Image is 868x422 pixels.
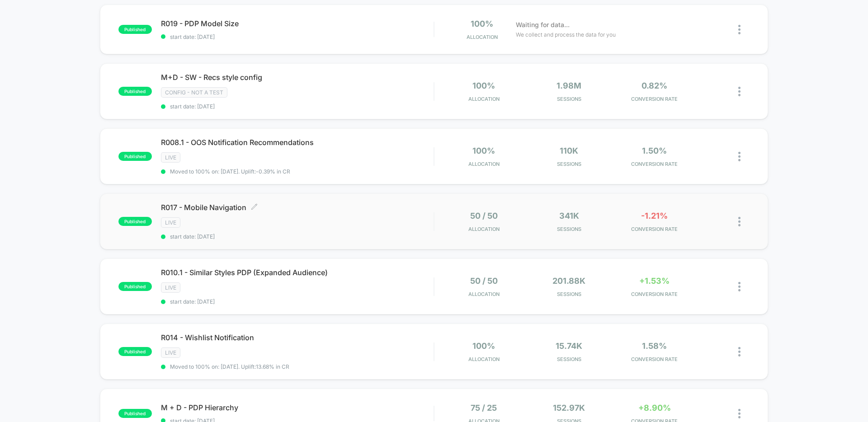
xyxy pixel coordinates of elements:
span: Allocation [468,226,500,232]
span: R017 - Mobile Navigation [161,203,434,212]
img: close [738,25,741,34]
span: Allocation [468,291,500,297]
img: close [738,217,741,226]
span: Allocation [468,356,500,362]
span: start date: [DATE] [161,233,434,240]
img: close [738,347,741,356]
span: +1.53% [639,276,670,286]
span: LIVE [161,217,180,228]
span: LIVE [161,282,180,293]
span: 1.50% [642,146,667,155]
span: 15.74k [556,341,582,351]
img: close [738,282,741,291]
span: Sessions [529,291,610,297]
span: published [118,87,152,96]
span: Sessions [529,96,610,102]
span: R008.1 - OOS Notification Recommendations [161,138,434,147]
span: 100% [472,81,495,90]
span: +8.90% [638,403,671,413]
span: M + D - PDP Hierarchy [161,403,434,412]
span: 100% [472,146,495,155]
span: published [118,409,152,418]
span: published [118,347,152,356]
span: published [118,282,152,291]
img: close [738,409,741,418]
span: published [118,217,152,226]
span: Allocation [467,34,498,40]
span: CONVERSION RATE [614,356,695,362]
span: CONFIG - NOT A TEST [161,87,227,98]
span: start date: [DATE] [161,103,434,110]
img: close [738,87,741,96]
span: 50 / 50 [470,276,498,286]
span: CONVERSION RATE [614,226,695,232]
span: 1.58% [642,341,667,351]
span: Sessions [529,161,610,167]
span: LIVE [161,347,180,358]
span: 1.98M [557,81,581,90]
span: published [118,152,152,161]
span: M+D - SW - Recs style config [161,73,434,82]
span: CONVERSION RATE [614,161,695,167]
span: Waiting for data... [516,20,570,30]
span: -1.21% [641,211,668,220]
span: Moved to 100% on: [DATE] . Uplift: 13.68% in CR [170,363,289,370]
span: 100% [472,341,495,351]
span: start date: [DATE] [161,33,434,40]
span: 100% [471,19,493,28]
span: Sessions [529,226,610,232]
span: 201.88k [552,276,585,286]
span: 110k [560,146,578,155]
span: CONVERSION RATE [614,291,695,297]
span: 152.97k [553,403,585,413]
span: R019 - PDP Model Size [161,19,434,28]
img: close [738,152,741,161]
span: 50 / 50 [470,211,498,220]
span: LIVE [161,152,180,163]
span: start date: [DATE] [161,298,434,305]
span: R014 - Wishlist Notification [161,333,434,342]
span: CONVERSION RATE [614,96,695,102]
span: Moved to 100% on: [DATE] . Uplift: -0.39% in CR [170,168,290,175]
span: 341k [559,211,579,220]
span: 0.82% [642,81,667,90]
span: published [118,25,152,34]
span: We collect and process the data for you [516,30,616,39]
span: Allocation [468,96,500,102]
span: Sessions [529,356,610,362]
span: R010.1 - Similar Styles PDP (Expanded Audience) [161,268,434,277]
span: Allocation [468,161,500,167]
span: 75 / 25 [471,403,497,413]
